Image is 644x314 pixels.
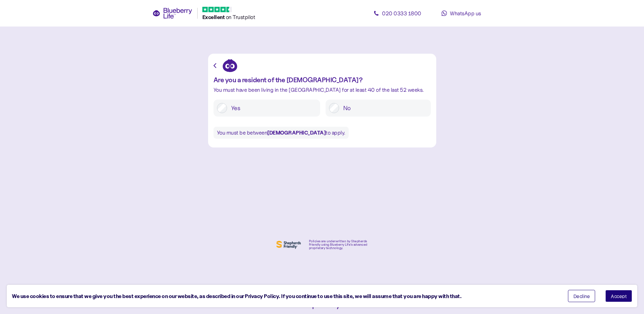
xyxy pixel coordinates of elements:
button: Accept cookies [605,290,632,302]
b: [DEMOGRAPHIC_DATA] [267,129,326,136]
a: 020 0333 1800 [367,6,428,20]
label: No [339,103,427,113]
span: 020 0333 1800 [382,10,421,17]
div: You must be between to apply. [214,127,349,139]
div: Are you a resident of the [DEMOGRAPHIC_DATA]? [214,76,431,84]
span: Excellent ️ [202,14,226,20]
img: Shephers Friendly [275,239,302,250]
div: We use cookies to ensure that we give you the best experience on our website, as described in our... [12,292,558,300]
span: on Trustpilot [226,14,255,20]
span: Decline [573,294,590,298]
button: Decline cookies [568,290,595,302]
div: You must have been living in the [GEOGRAPHIC_DATA] for at least 40 of the last 52 weeks. [214,87,431,93]
div: Policies are underwritten by Shepherds Friendly using Blueberry Life’s advanced proprietary techn... [309,240,369,250]
span: WhatsApp us [450,10,481,17]
a: WhatsApp us [431,6,492,20]
span: Accept [611,294,627,298]
label: Yes [227,103,317,113]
